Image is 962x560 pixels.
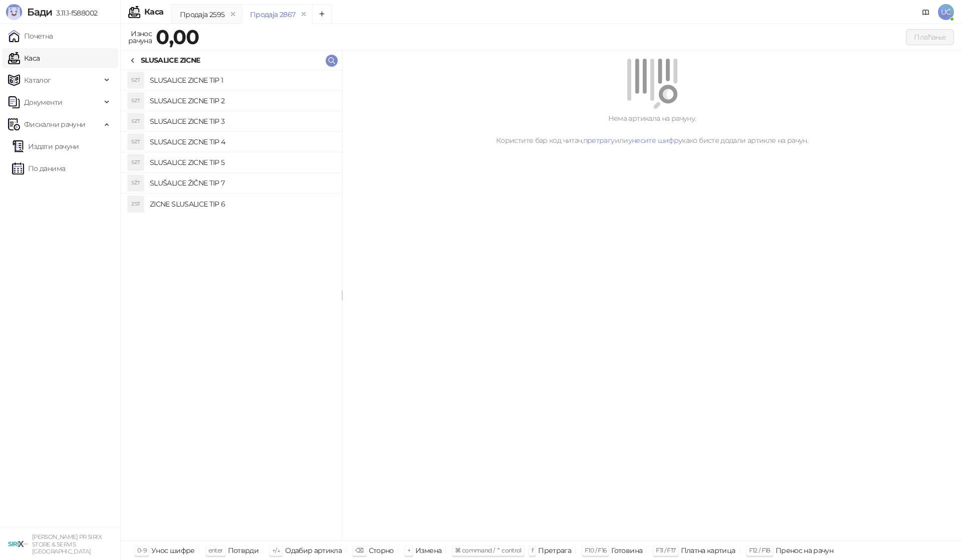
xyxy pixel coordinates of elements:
div: Готовина [611,544,642,557]
span: f [532,546,533,554]
button: remove [226,10,239,19]
div: Одабир артикла [285,544,342,557]
span: F10 / F16 [585,546,606,554]
div: SZT [128,134,144,150]
span: Каталог [24,70,51,90]
a: унесите шифру [628,136,682,145]
a: Документација [918,4,934,20]
div: Сторно [369,544,394,557]
span: + [407,546,410,554]
div: Потврди [228,544,259,557]
span: Документи [24,92,62,112]
div: Измена [415,544,441,557]
div: Претрага [538,544,571,557]
div: Продаја 2595 [180,9,224,20]
button: Плаћање [906,29,954,45]
h4: SLUSALICE ZICNE TIP 5 [150,154,334,170]
span: Бади [27,6,52,18]
span: F11 / F17 [656,546,675,554]
div: SZT [128,154,144,170]
span: F12 / F18 [749,546,771,554]
div: Платна картица [681,544,736,557]
div: Каса [144,8,163,16]
div: Пренос на рачун [776,544,833,557]
small: [PERSON_NAME] PR SIRIX STORE & SERVIS [GEOGRAPHIC_DATA] [32,533,102,555]
span: UĆ [938,4,954,20]
button: Add tab [312,4,332,24]
button: remove [297,10,310,19]
strong: 0,00 [156,25,199,49]
div: Нема артикала на рачуну. Користите бар код читач, или како бисте додали артикле на рачун. [354,113,950,146]
span: 0-9 [137,546,146,554]
div: SZT [128,72,144,88]
span: ⌘ command / ⌃ control [455,546,522,554]
div: grid [121,70,342,540]
a: По данима [12,158,65,178]
h4: SLUŠALICE ŽIČNE TIP 7 [150,175,334,191]
div: SZT [128,93,144,109]
div: Унос шифре [151,544,195,557]
h4: ZICNE SLUSALICE TIP 6 [150,196,334,212]
span: ↑/↓ [272,546,280,554]
h4: SLUSALICE ZICNE TIP 1 [150,72,334,88]
img: Logo [6,4,22,20]
div: SZT [128,113,144,129]
h4: SLUSALICE ZICNE TIP 3 [150,113,334,129]
div: ZST [128,196,144,212]
div: Износ рачуна [126,27,154,47]
span: Фискални рачуни [24,114,85,134]
span: ⌫ [355,546,363,554]
img: 64x64-companyLogo-cb9a1907-c9b0-4601-bb5e-5084e694c383.png [8,534,28,554]
a: Издати рачуни [12,136,79,156]
div: SŽT [128,175,144,191]
div: SLUSALICE ZICNE [141,55,200,66]
a: претрагу [583,136,615,145]
a: Почетна [8,26,53,46]
span: 3.11.1-f588002 [52,9,97,18]
a: Каса [8,48,40,68]
h4: SLUSALICE ZICNE TIP 2 [150,93,334,109]
div: Продаја 2867 [250,9,295,20]
span: enter [208,546,223,554]
h4: SLUSALICE ZICNE TIP 4 [150,134,334,150]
